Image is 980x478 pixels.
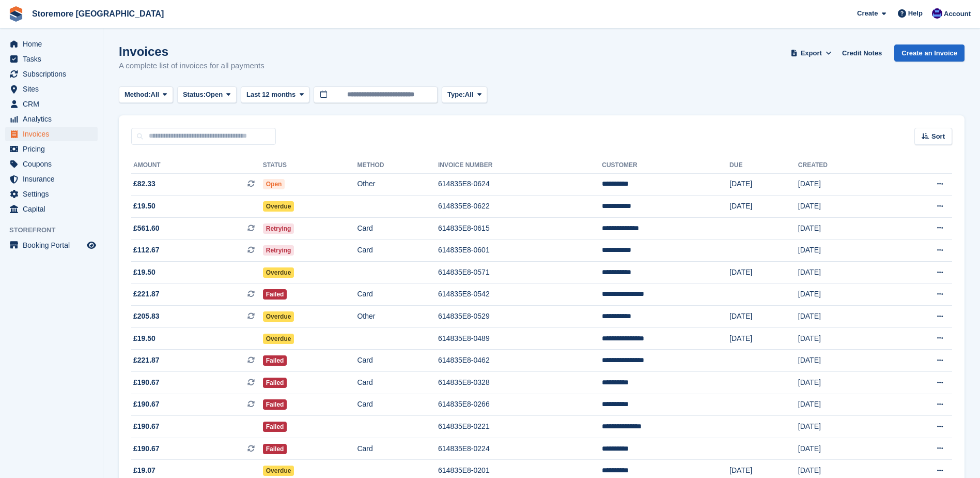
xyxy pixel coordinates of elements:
a: menu [5,82,98,96]
td: 614835E8-0221 [438,416,602,438]
span: Open [206,89,223,100]
td: Other [357,306,438,328]
span: £221.87 [133,355,160,366]
td: [DATE] [729,306,798,328]
td: 614835E8-0328 [438,372,602,394]
td: 614835E8-0224 [438,438,602,460]
span: Booking Portal [23,238,85,252]
a: Create an Invoice [894,44,965,62]
span: Export [801,48,822,58]
td: [DATE] [798,283,887,306]
td: Card [357,283,438,306]
span: Settings [23,187,85,201]
span: Method: [125,89,151,100]
td: 614835E8-0462 [438,350,602,372]
span: Create [857,8,878,19]
span: £19.50 [133,201,155,212]
a: menu [5,37,98,51]
span: Pricing [23,142,85,156]
span: Overdue [263,334,294,344]
td: Card [357,240,438,262]
span: £561.60 [133,223,160,234]
td: [DATE] [798,327,887,350]
a: Credit Notes [838,44,886,62]
a: menu [5,67,98,81]
span: £19.50 [133,267,155,278]
td: [DATE] [798,416,887,438]
span: Help [908,8,923,19]
a: menu [5,157,98,171]
span: All [151,89,160,100]
th: Created [798,157,887,174]
td: 614835E8-0571 [438,262,602,284]
span: Status: [183,89,206,100]
a: menu [5,187,98,201]
td: Card [357,372,438,394]
td: 614835E8-0266 [438,394,602,416]
span: Sort [931,131,945,142]
span: Type: [447,89,465,100]
td: 614835E8-0529 [438,306,602,328]
th: Amount [131,157,263,174]
td: 614835E8-0624 [438,173,602,196]
span: £190.67 [133,399,160,410]
span: Overdue [263,267,294,278]
th: Method [357,157,438,174]
td: 614835E8-0601 [438,240,602,262]
span: Overdue [263,311,294,322]
a: menu [5,97,98,111]
span: Coupons [23,157,85,171]
span: Account [944,9,971,19]
a: Preview store [85,239,98,251]
span: Home [23,37,85,51]
span: Tasks [23,52,85,66]
td: Card [357,350,438,372]
td: Card [357,394,438,416]
span: Failed [263,399,287,410]
th: Status [263,157,357,174]
td: [DATE] [798,394,887,416]
span: Failed [263,378,287,388]
span: Failed [263,289,287,300]
a: menu [5,142,98,156]
td: Other [357,173,438,196]
span: £19.50 [133,333,155,344]
a: menu [5,238,98,252]
a: menu [5,52,98,66]
button: Method: All [119,86,173,103]
td: Card [357,217,438,240]
p: A complete list of invoices for all payments [119,60,265,72]
span: Overdue [263,201,294,212]
img: stora-icon-8386f47178a22dfd0bd8f6a31ec36ba5ce8667c1dd55bd0f319d3a0aa187defe.svg [8,6,24,22]
td: [DATE] [729,196,798,218]
span: £190.67 [133,377,160,388]
span: Invoices [23,127,85,141]
td: 614835E8-0542 [438,283,602,306]
th: Due [729,157,798,174]
span: £190.67 [133,421,160,432]
a: menu [5,127,98,141]
span: Sites [23,82,85,96]
td: [DATE] [798,262,887,284]
span: All [465,89,474,100]
span: Last 12 months [246,89,295,100]
button: Status: Open [177,86,237,103]
span: £82.33 [133,178,155,189]
span: £112.67 [133,245,160,256]
td: [DATE] [798,173,887,196]
a: menu [5,172,98,186]
td: 614835E8-0489 [438,327,602,350]
td: [DATE] [798,196,887,218]
span: Failed [263,422,287,432]
td: [DATE] [798,350,887,372]
span: CRM [23,97,85,111]
a: menu [5,202,98,216]
td: 614835E8-0615 [438,217,602,240]
td: 614835E8-0622 [438,196,602,218]
a: Storemore [GEOGRAPHIC_DATA] [28,5,168,22]
span: £19.07 [133,465,155,476]
span: Overdue [263,466,294,476]
span: Failed [263,355,287,366]
span: £190.67 [133,443,160,454]
td: [DATE] [729,262,798,284]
